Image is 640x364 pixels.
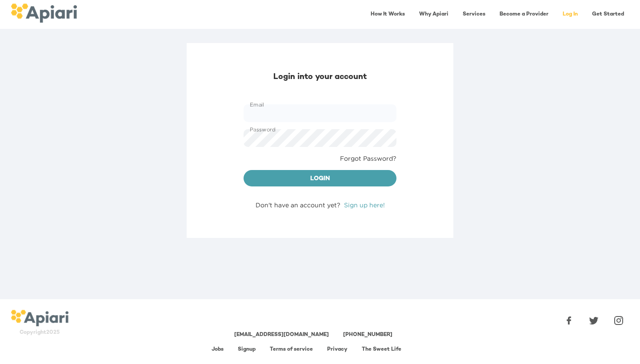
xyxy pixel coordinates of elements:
a: [EMAIL_ADDRESS][DOMAIN_NAME] [234,332,329,338]
div: Login into your account [244,71,396,83]
a: Signup [238,347,256,352]
button: Login [244,170,396,187]
div: [PHONE_NUMBER] [343,331,392,339]
img: logo [11,4,77,23]
a: Privacy [327,347,348,352]
a: Terms of service [270,347,313,352]
a: Services [457,5,491,24]
a: Become a Provider [494,5,554,24]
a: Why Apiari [414,5,454,24]
a: Get Started [587,5,629,24]
span: Login [251,174,389,185]
a: The Sweet Life [362,347,401,352]
a: Forgot Password? [340,154,396,163]
a: How It Works [365,5,410,24]
div: Don't have an account yet? [244,201,396,210]
a: Jobs [212,347,224,352]
a: Log In [557,5,583,24]
a: Sign up here! [344,202,385,208]
img: logo [11,310,68,327]
div: Copyright 2025 [11,329,68,336]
